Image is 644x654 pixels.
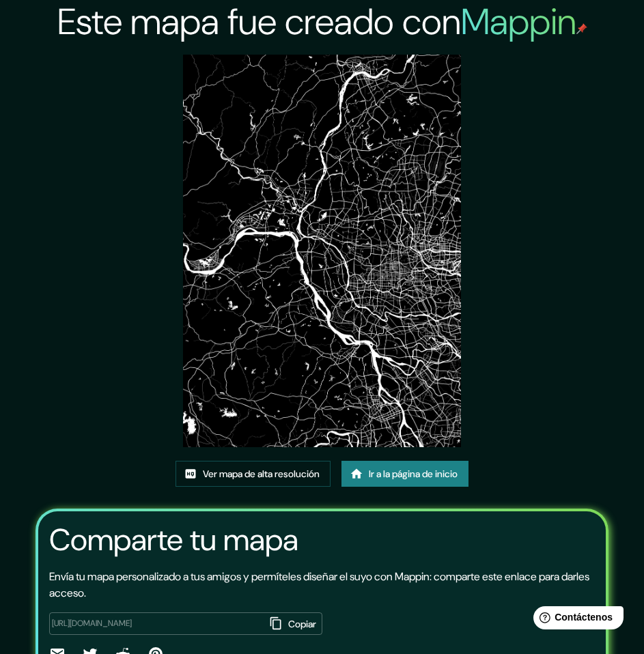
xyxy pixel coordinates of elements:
img: created-map [183,55,460,447]
img: pin de mapeo [576,23,587,34]
a: Ver mapa de alta resolución [176,461,331,487]
button: Copiar [266,612,322,636]
iframe: Lanzador de widgets de ayuda [522,601,629,639]
font: Comparte tu mapa [49,520,298,560]
font: Ver mapa de alta resolución [203,468,320,480]
font: Envía tu mapa personalizado a tus amigos y permíteles diseñar el suyo con Mappin: comparte este e... [49,569,589,600]
font: Ir a la página de inicio [369,468,458,480]
a: Ir a la página de inicio [341,461,468,487]
font: Copiar [288,618,316,630]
